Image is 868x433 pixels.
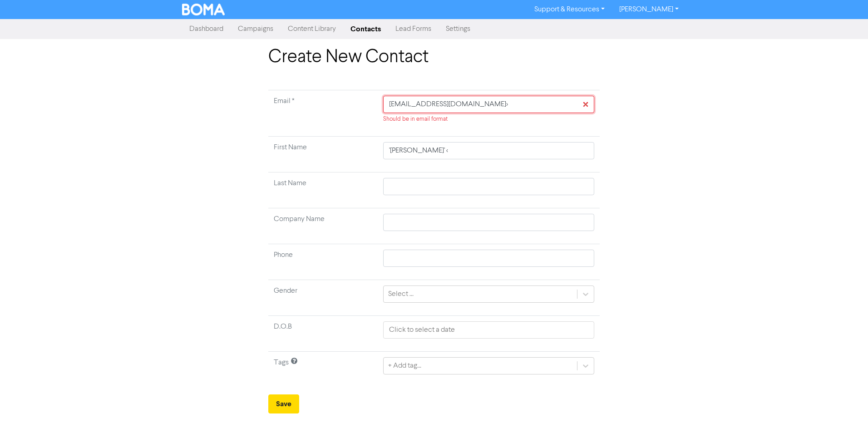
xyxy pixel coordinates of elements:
td: First Name [268,137,378,172]
a: Support & Resources [527,2,612,17]
img: BOMA Logo [182,4,225,15]
a: Dashboard [182,20,231,38]
a: [PERSON_NAME] [612,2,686,17]
a: Lead Forms [388,20,439,38]
td: Gender [268,280,378,316]
td: Phone [268,244,378,280]
td: Last Name [268,172,378,208]
a: Settings [439,20,478,38]
td: Company Name [268,208,378,244]
iframe: Chat Widget [823,389,868,433]
div: Should be in email format [383,115,594,123]
input: Click to select a date [383,321,594,339]
a: Contacts [343,20,388,38]
div: Select ... [388,289,414,300]
div: + Add tag... [388,360,421,371]
td: Required [268,90,378,137]
h1: Create New Contact [268,46,600,68]
td: D.O.B [268,316,378,352]
button: Save [268,394,299,413]
a: Content Library [281,20,343,38]
a: Campaigns [231,20,281,38]
td: Tags [268,352,378,388]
